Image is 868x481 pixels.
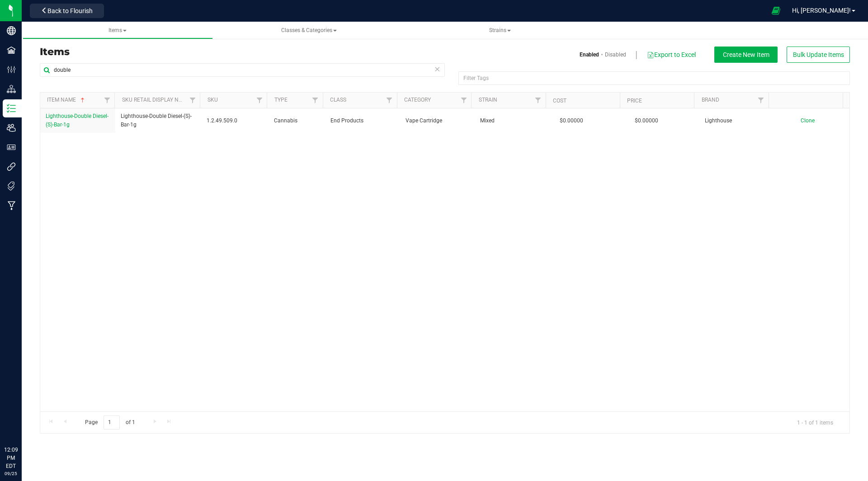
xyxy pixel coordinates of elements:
[40,47,438,57] h3: Items
[274,97,288,103] a: Type
[7,104,16,113] inline-svg: Inventory
[274,117,319,125] span: Cannabis
[330,117,395,125] span: End Products
[456,93,471,108] a: Filter
[489,27,511,33] span: Strains
[406,117,470,125] span: Vape Cartridge
[281,27,337,33] span: Classes & Categories
[7,123,16,132] inline-svg: Users
[207,117,263,125] span: 1.2.49.509.0
[605,51,626,59] a: Disabled
[530,93,545,108] a: Filter
[7,84,16,93] inline-svg: Distribution
[480,117,544,125] span: Mixed
[7,162,16,171] inline-svg: Integrations
[753,93,768,108] a: Filter
[122,97,190,103] a: Sku Retail Display Name
[307,93,322,108] a: Filter
[404,97,431,103] a: Category
[208,97,218,103] a: SKU
[7,143,16,152] inline-svg: User Roles
[646,47,696,62] button: Export to Excel
[47,7,93,14] span: Back to Flourish
[99,93,114,108] a: Filter
[7,201,16,210] inline-svg: Manufacturing
[4,470,18,477] p: 09/25
[9,409,36,436] iframe: Resource center
[787,47,850,63] button: Bulk Update Items
[46,113,108,128] span: Lighthouse-Double Diesel-(S)-Bar-1g
[766,2,786,19] span: Open Ecommerce Menu
[46,112,110,129] a: Lighthouse-Double Diesel-(S)-Bar-1g
[793,51,844,58] span: Bulk Update Items
[121,112,196,129] span: Lighthouse-Double Diesel-(S)-Bar-1g
[630,114,663,127] span: $0.00000
[108,27,127,33] span: Items
[801,117,815,124] span: Clone
[30,4,104,18] button: Back to Flourish
[7,26,16,35] inline-svg: Company
[252,93,267,108] a: Filter
[479,97,497,103] a: Strain
[553,98,566,104] a: Cost
[40,63,445,77] input: Search Item Name, SKU Retail Name, or Part Number
[185,93,200,108] a: Filter
[801,117,824,124] a: Clone
[555,114,588,127] span: $0.00000
[627,98,642,104] a: Price
[382,93,397,108] a: Filter
[702,97,719,103] a: Brand
[7,182,16,191] inline-svg: Tags
[790,416,840,429] span: 1 - 1 of 1 items
[77,416,142,430] span: Page of 1
[723,51,769,58] span: Create New Item
[330,97,346,103] a: Class
[7,65,16,74] inline-svg: Configuration
[705,117,769,125] span: Lighthouse
[47,97,86,103] a: Item Name
[714,47,778,63] button: Create New Item
[580,51,599,59] a: Enabled
[792,7,851,14] span: Hi, [PERSON_NAME]!
[4,446,18,470] p: 12:09 PM EDT
[104,416,120,430] input: 1
[7,46,16,55] inline-svg: Facilities
[434,63,440,75] span: Clear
